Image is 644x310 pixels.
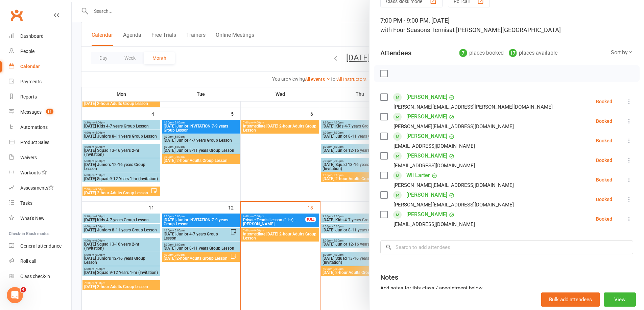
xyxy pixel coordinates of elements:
div: Attendees [380,48,411,58]
div: General attendance [20,243,62,249]
span: at [PERSON_NAME][GEOGRAPHIC_DATA] [449,26,561,33]
span: 4 [21,287,26,292]
a: Payments [9,74,71,89]
a: Roll call [9,254,71,269]
span: 81 [46,109,53,114]
div: Payments [20,79,42,84]
div: [EMAIL_ADDRESS][DOMAIN_NAME] [393,161,475,170]
a: Class kiosk mode [9,269,71,284]
div: 7:00 PM - 9:00 PM, [DATE] [380,16,633,35]
a: Workouts [9,165,71,180]
button: View [604,292,636,307]
a: [PERSON_NAME] [406,150,447,161]
div: [PERSON_NAME][EMAIL_ADDRESS][DOMAIN_NAME] [393,181,514,190]
div: People [20,49,34,54]
a: Tasks [9,196,71,211]
div: places booked [459,48,504,58]
div: [PERSON_NAME][EMAIL_ADDRESS][DOMAIN_NAME] [393,122,514,131]
iframe: Intercom live chat [7,287,23,303]
a: People [9,44,71,59]
div: Booked [596,177,612,182]
div: Booked [596,217,612,221]
div: Add notes for this class / appointment below [380,284,633,292]
span: with Four Seasons Tennis [380,26,449,33]
a: Assessments [9,180,71,196]
a: Wil Larter [406,170,430,181]
div: [PERSON_NAME][EMAIL_ADDRESS][DOMAIN_NAME] [393,200,514,209]
a: [PERSON_NAME] [406,92,447,103]
a: [PERSON_NAME] [406,131,447,142]
div: [PERSON_NAME][EMAIL_ADDRESS][PERSON_NAME][DOMAIN_NAME] [393,103,553,111]
div: Dashboard [20,33,44,39]
a: Dashboard [9,29,71,44]
div: Product Sales [20,140,49,145]
a: Automations [9,120,71,135]
div: Assessments [20,185,54,191]
a: Messages 81 [9,105,71,120]
a: Calendar [9,59,71,74]
div: Booked [596,158,612,163]
a: [PERSON_NAME] [406,190,447,200]
a: Product Sales [9,135,71,150]
div: Automations [20,124,48,130]
button: Bulk add attendees [541,292,600,307]
div: places available [509,48,557,58]
div: [EMAIL_ADDRESS][DOMAIN_NAME] [393,220,475,229]
a: [PERSON_NAME] [406,111,447,122]
input: Search to add attendees [380,240,633,254]
div: Waivers [20,155,37,160]
div: Roll call [20,258,36,264]
div: Tasks [20,200,32,206]
div: Booked [596,197,612,202]
div: [EMAIL_ADDRESS][DOMAIN_NAME] [393,142,475,150]
div: Workouts [20,170,41,175]
a: Reports [9,89,71,105]
div: 7 [459,49,467,57]
a: What's New [9,211,71,226]
div: Reports [20,94,37,100]
div: Sort by [611,48,633,57]
a: [PERSON_NAME] [406,209,447,220]
div: 17 [509,49,517,57]
a: General attendance kiosk mode [9,238,71,254]
div: Booked [596,99,612,104]
div: Notes [380,273,398,282]
a: Clubworx [8,7,25,24]
div: What's New [20,216,45,221]
div: Calendar [20,64,40,69]
a: Waivers [9,150,71,165]
div: Booked [596,119,612,123]
div: Class check-in [20,274,50,279]
div: Booked [596,138,612,143]
div: Messages [20,109,42,115]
